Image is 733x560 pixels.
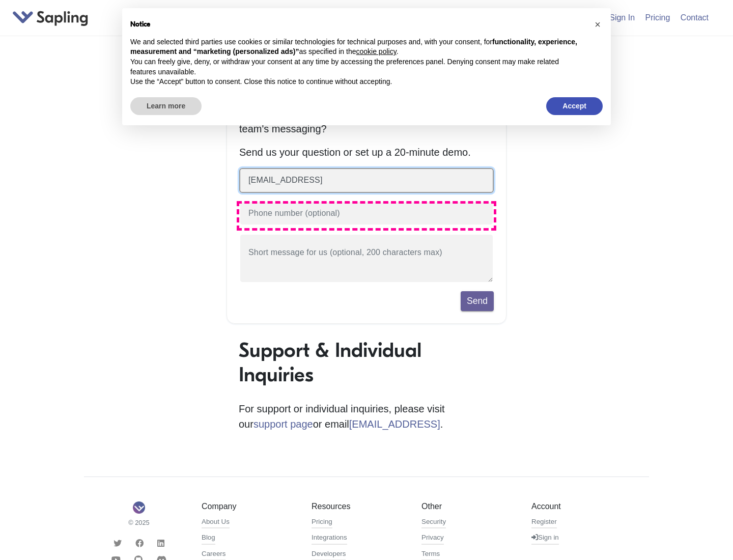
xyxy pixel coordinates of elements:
[595,19,601,30] span: ×
[605,9,639,26] a: Sign In
[92,518,186,527] small: © 2025
[421,517,446,529] a: Security
[356,47,397,55] a: cookie policy
[676,9,713,26] a: Contact
[312,533,347,545] a: Integrations
[202,533,215,545] a: Blog
[461,291,494,311] button: Send
[130,57,586,77] p: You can freely give, deny, or withdraw your consent at any time by accessing the preferences pane...
[589,16,606,33] button: Close this notice
[114,539,122,547] i: Twitter
[239,145,494,160] p: Send us your question or set up a 20-minute demo.
[421,501,516,511] h5: Other
[546,97,603,116] button: Accept
[130,20,586,29] h2: Notice
[421,533,444,545] a: Privacy
[130,37,586,57] p: We and selected third parties use cookies or similar technologies for technical purposes and, wit...
[130,77,586,87] p: Use the “Accept” button to consent. Close this notice to continue without accepting.
[312,517,332,529] a: Pricing
[130,97,202,116] button: Learn more
[641,9,674,26] a: Pricing
[531,533,559,545] a: Sign in
[133,501,145,514] img: Sapling Logo
[531,517,557,529] a: Register
[239,201,494,226] input: Phone number (optional)
[239,168,494,193] input: Business email (required)
[202,517,230,529] a: About Us
[135,539,144,547] i: Facebook
[531,501,626,511] h5: Account
[349,418,440,430] a: [EMAIL_ADDRESS]
[253,418,313,430] a: support page
[239,401,494,432] p: For support or individual inquiries, please visit our or email .
[202,501,296,511] h5: Company
[312,501,406,511] h5: Resources
[239,338,494,387] h1: Support & Individual Inquiries
[157,539,164,547] i: LinkedIn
